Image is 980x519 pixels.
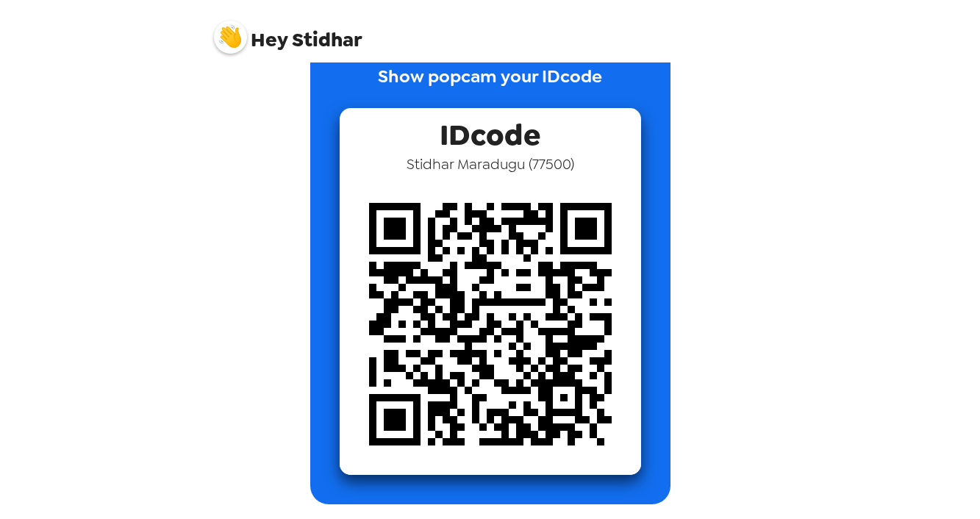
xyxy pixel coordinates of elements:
span: Stidhar [214,13,362,50]
img: profile pic [214,21,247,54]
img: qr code [340,173,641,475]
p: Show popcam your IDcode [378,63,602,108]
span: IDcode [440,108,540,154]
span: Stidhar Maradugu ( 77500 ) [407,154,574,173]
span: Hey [251,26,287,53]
